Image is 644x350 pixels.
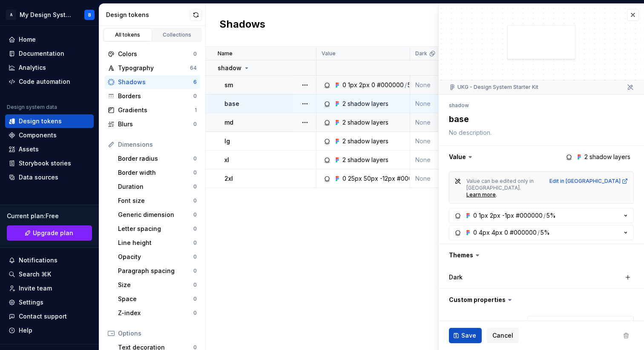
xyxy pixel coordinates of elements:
div: Borders [118,92,193,100]
div: Dimensions [118,140,197,149]
a: Z-index0 [115,306,200,320]
div: #000000 [516,211,543,220]
label: Token set [449,319,479,328]
div: 1px [348,81,357,89]
button: Save [449,328,482,343]
p: base [224,100,239,108]
a: Generic dimension0 [115,208,200,222]
div: #000000 [377,81,404,89]
div: Edit in [GEOGRAPHIC_DATA] [549,178,628,185]
div: Documentation [19,49,64,58]
div: Design system data [7,104,57,111]
div: -1px [502,211,514,220]
div: 0 [193,183,197,190]
div: #000000 [510,228,537,237]
p: md [224,118,233,127]
div: 2 shadow layers [342,118,388,127]
div: Current plan : Free [7,212,92,220]
button: Cancel [487,328,519,343]
div: Invite team [19,284,52,293]
div: B [88,11,91,18]
div: 2 shadow layers [342,137,388,145]
div: 0 [193,282,197,288]
a: Size0 [115,278,200,292]
div: Notifications [19,256,57,265]
p: Name [218,50,233,57]
div: 0 [371,81,375,89]
a: Font size0 [115,194,200,208]
div: 4px [479,228,490,237]
div: Home [19,35,36,44]
div: 1px [479,211,488,220]
li: shadow [449,102,469,108]
div: Generic dimension [118,211,193,219]
div: Border radius [118,154,193,163]
div: A [6,10,16,20]
a: Paragraph spacing0 [115,264,200,278]
a: Border radius0 [115,152,200,165]
a: Space0 [115,292,200,306]
div: Space [118,295,193,303]
h2: Shadows [219,17,265,33]
div: / [538,228,540,237]
span: . [496,191,497,198]
span: Upgrade plan [33,229,73,237]
div: 2px [359,81,370,89]
div: My Design System [20,11,74,19]
div: Storybook stories [19,159,71,168]
td: None [410,151,504,169]
div: 1 [195,107,197,114]
a: Shadows6 [104,75,200,89]
div: 0 [193,155,197,162]
div: #000000 [397,174,424,183]
div: Border width [118,168,193,177]
div: Design tokens [19,117,62,125]
div: Gradients [118,106,195,114]
button: 01px2px-1px#000000/5% [449,208,634,223]
p: shadow [218,64,241,72]
div: Font size [118,196,193,205]
div: 0 [193,121,197,128]
div: Components [19,131,57,139]
div: 0 [193,267,197,274]
a: Colors0 [104,47,200,61]
div: Opacity [118,253,193,261]
a: Line height0 [115,236,200,250]
button: Notifications [5,253,94,267]
a: Learn more [466,191,496,198]
div: 0 [342,81,346,89]
p: Dark [415,50,427,57]
div: Colors [118,50,193,58]
div: Search ⌘K [19,270,51,279]
div: 0 [193,239,197,246]
div: 0 [193,93,197,100]
div: Duration [118,182,193,191]
button: Help [5,324,94,337]
a: Upgrade plan [7,225,92,241]
div: 4px [492,228,503,237]
div: Options [118,329,197,338]
div: / [543,211,546,220]
div: 0 [473,228,477,237]
div: 0 [504,228,508,237]
button: Search ⌘K [5,267,94,281]
td: None [410,132,504,151]
div: 5% [408,81,417,89]
div: 50px [364,174,378,183]
div: 0 [193,197,197,204]
div: 0 [193,310,197,316]
div: Paragraph spacing [118,267,193,275]
a: Code automation [5,75,94,88]
div: 0 [342,174,346,183]
div: 2px [490,211,500,220]
td: None [410,169,504,188]
td: None [410,94,504,113]
div: Data sources [19,173,58,182]
p: lg [224,137,230,145]
a: Duration0 [115,180,200,193]
div: Typography [118,64,190,72]
a: Borders0 [104,89,200,103]
div: 0 [193,51,197,57]
a: UKG - Design System Starter Kit [457,84,538,91]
